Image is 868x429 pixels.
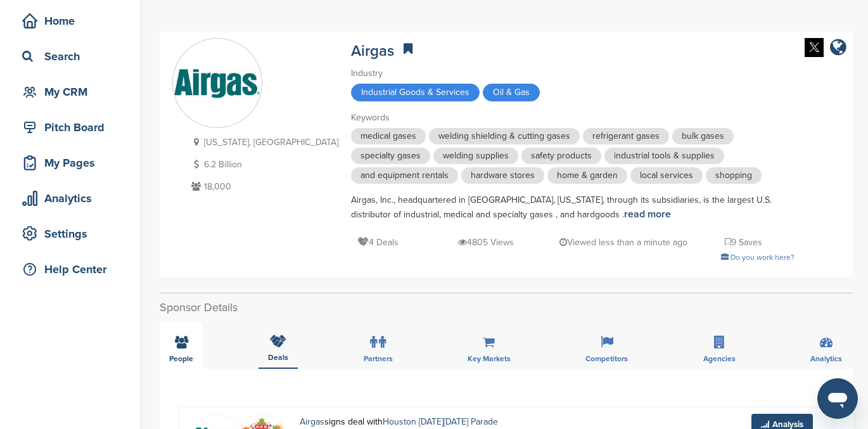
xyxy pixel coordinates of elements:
div: My CRM [19,80,127,103]
span: home & garden [547,167,627,184]
a: My CRM [13,77,127,106]
div: Home [19,10,127,32]
span: Do you work here? [731,253,795,262]
a: Airgas [351,42,394,60]
a: Airgas [300,416,324,427]
div: Analytics [19,187,127,210]
span: industrial tools & supplies [604,148,724,164]
a: read more [624,208,671,221]
p: [US_STATE], [GEOGRAPHIC_DATA] [188,134,338,150]
p: 4805 Views [458,234,514,250]
iframe: Button to launch messaging window [817,378,858,419]
span: welding shielding & cutting gases [429,128,580,144]
span: safety products [521,148,601,164]
span: People [169,355,193,362]
a: Settings [13,219,127,248]
a: Search [13,42,127,71]
div: My Pages [19,151,127,174]
span: Deals [268,354,288,361]
a: Pitch Board [13,113,127,142]
a: Analytics [13,184,127,213]
span: and equipment rentals [351,167,458,184]
a: Help Center [13,255,127,284]
span: welding supplies [433,148,518,164]
span: medical gases [351,128,426,144]
span: refrigerant gases [583,128,669,144]
div: Airgas, Inc., headquartered in [GEOGRAPHIC_DATA], [US_STATE], through its subsidiaries, is the la... [351,193,795,222]
span: Industrial Goods & Services [351,84,480,101]
span: specialty gases [351,148,430,164]
a: Do you work here? [721,253,795,262]
span: Competitors [585,355,628,362]
a: Home [13,6,127,35]
span: local services [630,167,703,184]
div: Settings [19,222,127,245]
span: Oil & Gas [483,84,540,101]
span: Partners [364,355,393,362]
span: Agencies [703,355,736,362]
span: shopping [706,167,762,184]
p: Viewed less than a minute ago [559,234,687,250]
div: Industry [351,67,795,80]
div: Keywords [351,111,795,125]
div: Search [19,45,127,68]
p: 6.2 Billion [188,157,338,172]
span: Analytics [810,355,842,362]
a: company link [830,38,846,59]
span: hardware stores [461,167,544,184]
div: Help Center [19,258,127,281]
img: Sponsorpitch & Airgas [173,68,262,99]
span: Key Markets [468,355,511,362]
p: 18,000 [188,179,338,195]
a: My Pages [13,148,127,177]
p: 4 Deals [357,234,399,250]
img: Twitter white [805,38,824,57]
div: Pitch Board [19,116,127,139]
a: Houston [DATE][DATE] Parade [383,416,498,427]
p: 9 Saves [725,234,762,250]
h2: Sponsor Details [160,299,853,316]
span: bulk gases [672,128,734,144]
